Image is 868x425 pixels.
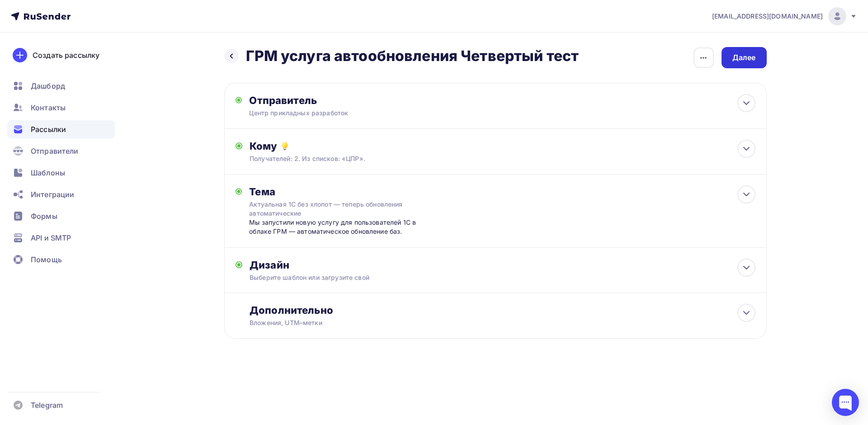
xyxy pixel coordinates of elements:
div: Вложения, UTM–метки [250,318,705,327]
a: Шаблоны [7,164,115,182]
span: Контакты [31,102,66,113]
div: Получателей: 2. Из списков: «ЦПР». [250,154,705,163]
span: Шаблоны [31,167,65,178]
div: Центр прикладных разработок [249,109,425,118]
div: Дизайн [250,259,755,271]
div: Дополнительно [250,304,755,316]
a: Рассылки [7,120,115,138]
span: Рассылки [31,124,66,135]
div: Мы запустили новую услугу для пользователей 1С в облаке ГРМ — автоматическое обновление баз. [249,218,428,236]
div: Отправитель [249,94,445,107]
div: Тема [249,185,428,198]
span: Отправители [31,146,79,156]
a: Контакты [7,99,115,117]
span: Telegram [31,400,63,411]
div: Далее [732,52,756,63]
a: [EMAIL_ADDRESS][DOMAIN_NAME] [712,7,857,25]
a: Отправители [7,142,115,160]
span: API и SMTP [31,232,71,243]
div: Создать рассылку [33,50,99,61]
h2: ГРМ услуга автообновления Четвертый тест [246,47,579,65]
span: Формы [31,211,57,222]
span: [EMAIL_ADDRESS][DOMAIN_NAME] [712,12,823,21]
span: Помощь [31,254,62,265]
span: Дашборд [31,80,65,91]
span: Интеграции [31,189,74,200]
a: Формы [7,207,115,225]
a: Дашборд [7,77,115,95]
div: Кому [250,140,755,152]
div: Актуальная 1С без хлопот — теперь обновления автоматические [249,200,410,218]
div: Выберите шаблон или загрузите свой [250,273,705,282]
